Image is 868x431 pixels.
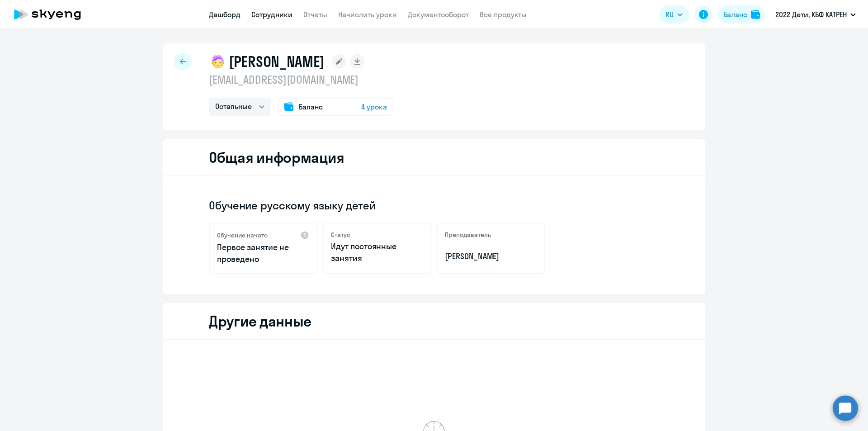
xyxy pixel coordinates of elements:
[331,231,350,239] h5: Статус
[445,231,491,239] h5: Преподаватель
[209,52,227,71] img: child
[331,241,423,264] p: Идут постоянные занятия
[209,10,241,19] a: Дашборд
[659,5,689,24] button: RU
[771,4,860,25] button: 2022 Дети, КБФ КАТРЕН
[299,101,323,112] span: Баланс
[217,242,309,265] p: Первое занятие не проведено
[209,312,311,330] h2: Другие данные
[408,10,469,19] a: Документооборот
[229,52,325,71] h1: [PERSON_NAME]
[217,231,268,239] h5: Обучение начато
[480,10,527,19] a: Все продукты
[338,10,397,19] a: Начислить уроки
[251,10,292,19] a: Сотрудники
[303,10,327,19] a: Отчеты
[209,72,393,87] p: [EMAIL_ADDRESS][DOMAIN_NAME]
[718,5,765,24] button: Балансbalance
[209,198,376,213] span: Обучение русскому языку детей
[751,10,760,19] img: balance
[775,9,847,20] p: 2022 Дети, КБФ КАТРЕН
[209,148,344,166] h2: Общая информация
[361,101,387,112] span: 4 урока
[665,9,674,20] span: RU
[723,9,747,20] div: Баланс
[445,251,537,262] p: [PERSON_NAME]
